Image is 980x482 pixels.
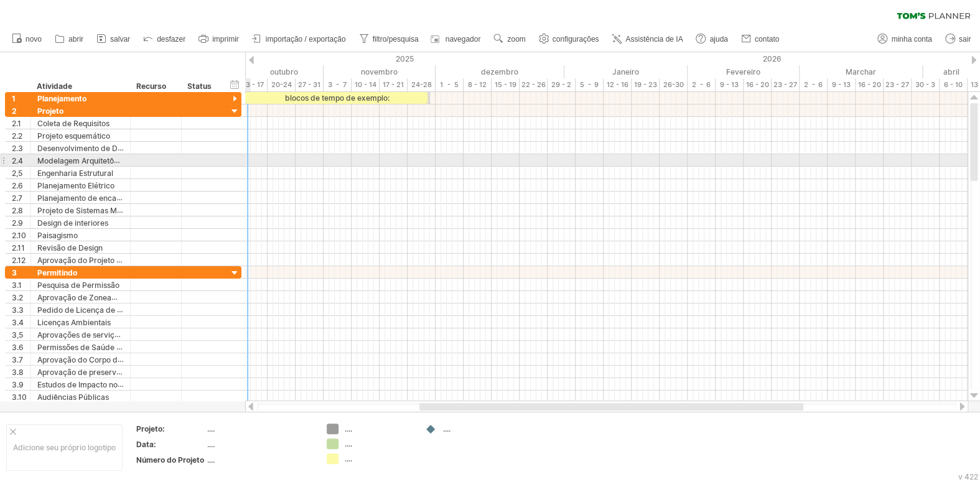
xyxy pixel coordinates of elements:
font: 23 - 27 [773,80,797,89]
font: 17 - 21 [383,80,404,89]
font: blocos de tempo de exemplo: [285,93,390,103]
font: 3.7 [12,355,23,364]
font: abril [943,67,959,76]
font: contato [755,35,779,44]
font: 6 - 10 [944,80,963,89]
font: outubro [270,67,298,76]
font: Recurso [136,81,166,91]
font: Desenvolvimento de Design [37,143,136,153]
font: novembro [361,67,398,76]
div: Fevereiro de 2026 [688,65,800,78]
font: imprimir [212,35,239,44]
font: 29 - 2 [551,80,571,89]
font: 2.11 [12,243,25,253]
font: 2026 [763,54,782,63]
a: zoom [490,31,529,47]
font: 2.6 [12,181,23,190]
font: .... [345,424,352,433]
font: filtro/pesquisa [373,35,419,44]
font: Janeiro [612,67,639,76]
a: filtro/pesquisa [356,31,422,47]
font: 3 [12,268,17,277]
font: 16 - 20 [746,80,769,89]
a: configurações [536,31,603,47]
a: novo [9,31,45,47]
font: 3.3 [12,305,24,315]
font: Adicione seu próprio logotipo [13,443,116,452]
font: Status [187,81,212,91]
font: 2025 [396,54,414,63]
font: Permitindo [37,268,77,277]
font: Estudos de Impacto no Tráfego [37,379,147,389]
font: abrir [68,35,83,44]
font: 3.1 [12,280,22,290]
a: contato [738,31,783,47]
font: Número do Projeto [136,455,204,465]
font: 2.12 [12,256,26,265]
font: 2.10 [12,231,26,240]
font: dezembro [481,67,518,76]
font: importação / exportação [266,35,346,44]
a: desfazer [140,31,189,47]
font: navegador [446,35,481,44]
font: Projeto esquemático [37,131,110,141]
font: Paisagismo [37,231,78,240]
a: sair [942,31,974,47]
font: .... [443,424,450,433]
font: 5 - 9 [580,80,599,89]
font: 3.6 [12,343,24,352]
font: 9 - 13 [720,80,739,89]
font: Aprovação do Corpo de Bombeiros [37,355,162,364]
font: 2 - 6 [804,80,823,89]
font: 23 - 27 [885,80,909,89]
font: 15 - 19 [495,80,516,89]
font: .... [345,439,352,448]
font: 3.2 [12,293,23,302]
font: 3.8 [12,368,24,377]
font: Planejamento de encanamento [37,193,147,203]
font: 20-24 [271,80,292,89]
font: 2.2 [12,131,22,141]
a: minha conta [874,31,935,47]
div: Novembro de 2025 [324,65,436,78]
font: Audiências Públicas [37,392,109,402]
font: Projeto de Sistemas Mecânicos [37,205,149,215]
a: imprimir [195,31,243,47]
font: 8 - 12 [468,80,487,89]
font: 3,5 [12,330,23,340]
font: 13 - 17 [243,80,264,89]
font: 24-28 [411,80,432,89]
font: 2.3 [12,144,23,153]
div: Dezembro de 2025 [436,65,564,78]
a: abrir [52,31,87,47]
font: Projeto: [136,424,165,433]
font: Atividade [37,81,72,91]
font: 1 - 5 [440,80,459,89]
font: 2.8 [12,206,23,215]
font: Licenças Ambientais [37,318,111,327]
div: Março de 2026 [800,65,923,78]
font: Design de interiores [37,218,108,228]
font: 2.4 [12,156,23,165]
a: navegador [429,31,485,47]
font: 1 [12,94,16,103]
font: 2.9 [12,218,23,228]
font: Pedido de Licença de Construção [37,305,158,315]
font: .... [345,454,352,463]
div: Janeiro de 2026 [564,65,688,78]
a: importação / exportação [249,31,350,47]
font: desfazer [157,35,185,44]
font: Marchar [846,67,876,76]
font: Planejamento [37,94,86,103]
a: ajuda [693,31,731,47]
font: 2.7 [12,193,22,203]
font: Projeto [37,106,63,116]
font: salvar [110,35,130,44]
font: 10 - 14 [355,80,376,89]
font: ajuda [709,35,727,44]
font: sair [959,35,971,44]
font: Assistência de IA [625,35,683,44]
font: Planejamento Elétrico [37,181,114,190]
font: configurações [553,35,599,44]
font: Engenharia Estrutural [37,169,113,178]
